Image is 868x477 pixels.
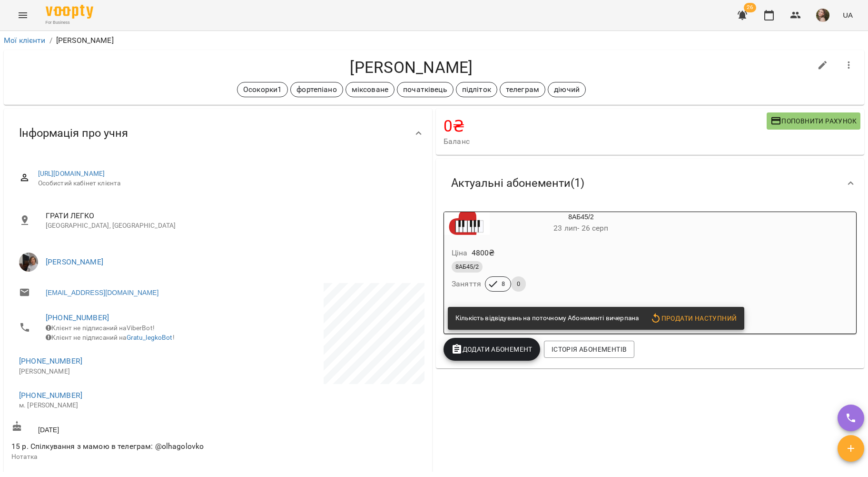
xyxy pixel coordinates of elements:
img: Voopty Logo [46,5,93,19]
span: 0 [511,280,526,288]
a: [PHONE_NUMBER] [19,391,82,400]
a: Мої клієнти [4,36,46,45]
span: Історія абонементів [552,344,627,355]
button: 8АБ45/223 лип- 26 серпЦіна4800₴8АБ45/2Заняття80 [444,212,672,303]
p: телеграм [506,84,539,95]
p: міксоване [352,84,388,95]
div: Актуальні абонементи(1) [436,159,864,208]
nav: breadcrumb [4,35,864,46]
a: [PHONE_NUMBER] [46,313,109,322]
a: [PERSON_NAME] [46,257,103,266]
span: Поповнити рахунок [770,115,857,127]
span: UA [843,10,853,20]
p: [GEOGRAPHIC_DATA], [GEOGRAPHIC_DATA] [46,221,417,231]
span: Баланс [444,136,767,147]
span: Додати Абонемент [451,344,533,355]
div: підліток [456,82,497,97]
div: Осокорки1 [237,82,288,97]
a: [PHONE_NUMBER] [19,356,82,365]
p: фортепіано [296,84,336,95]
h6: Ціна [452,246,468,260]
button: Menu [11,4,34,27]
span: 26 [744,3,756,12]
span: 23 лип - 26 серп [553,223,608,233]
div: фортепіано [290,82,343,97]
p: м. [PERSON_NAME] [19,401,208,410]
p: підліток [462,84,491,95]
div: 8АБ45/2 [490,212,672,235]
img: 11ae2f933a9898bf6e312c35cd936515.jpg [816,9,829,22]
button: Поповнити рахунок [767,112,860,130]
h6: Заняття [452,277,481,291]
span: For Business [46,20,93,26]
button: Продати наступний [646,310,740,327]
span: 15 р. Спілкування з мамою в телеграм: @olhagolovko [11,442,204,451]
span: 8АБ45/2 [452,263,483,271]
span: Особистий кабінет клієнта [38,179,417,188]
p: 4800 ₴ [472,247,495,259]
span: Клієнт не підписаний на ! [46,334,175,341]
div: Кількість відвідувань на поточному Абонементі вичерпана [455,310,639,327]
span: ГРАТИ ЛЕГКО [46,210,417,222]
button: Історія абонементів [544,341,634,358]
img: Людмила ЦВЄТКОВА [19,253,38,272]
h4: [PERSON_NAME] [11,58,811,77]
div: Інформація про учня [4,109,432,158]
button: UA [839,6,857,24]
h4: 0 ₴ [444,116,767,136]
p: [PERSON_NAME] [19,367,208,376]
div: діючий [548,82,586,97]
div: 8АБ45/2 [444,212,490,235]
span: Клієнт не підписаний на ViberBot! [46,324,155,332]
li: / [49,35,52,46]
button: Додати Абонемент [444,338,540,361]
span: Актуальні абонементи ( 1 ) [451,176,584,191]
a: [EMAIL_ADDRESS][DOMAIN_NAME] [46,288,158,297]
a: Gratu_legkoBot [127,334,173,341]
p: Осокорки1 [243,84,282,95]
div: [DATE] [10,419,218,436]
p: початківець [403,84,447,95]
div: телеграм [500,82,545,97]
span: 8 [496,280,511,288]
p: діючий [554,84,580,95]
div: міксоване [345,82,395,97]
span: Інформація про учня [19,126,128,141]
a: [URL][DOMAIN_NAME] [38,170,105,177]
p: [PERSON_NAME] [56,35,114,46]
span: Продати наступний [650,313,737,324]
p: Нотатка [11,452,216,462]
div: початківець [397,82,454,97]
